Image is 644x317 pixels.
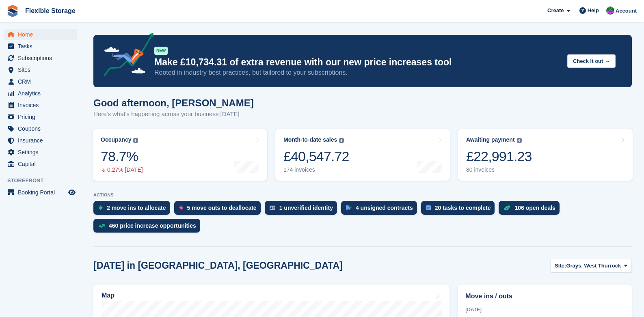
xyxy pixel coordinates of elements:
a: 5 move outs to deallocate [174,201,265,219]
span: CRM [18,76,67,87]
a: menu [4,99,77,111]
a: menu [4,187,77,198]
div: Occupancy [101,136,131,143]
div: 78.7% [101,148,143,165]
p: Here's what's happening across your business [DATE] [93,110,254,119]
a: Flexible Storage [22,4,79,17]
span: Invoices [18,99,67,111]
div: 460 price increase opportunities [109,222,196,229]
a: menu [4,158,77,170]
a: 4 unsigned contracts [341,201,421,219]
img: stora-icon-8386f47178a22dfd0bd8f6a31ec36ba5ce8667c1dd55bd0f319d3a0aa187defe.svg [6,5,19,17]
img: move_outs_to_deallocate_icon-f764333ba52eb49d3ac5e1228854f67142a1ed5810a6f6cc68b1a99e826820c5.svg [179,205,183,210]
img: task-75834270c22a3079a89374b754ae025e5fb1db73e45f91037f5363f120a921f8.svg [426,205,431,210]
span: Sites [18,64,67,75]
div: [DATE] [465,306,624,313]
span: Coupons [18,123,67,134]
a: Occupancy 78.7% 0.27% [DATE] [93,129,267,181]
span: Home [18,29,67,40]
a: menu [4,29,77,40]
h2: Move ins / outs [465,291,624,301]
span: Site: [555,262,566,270]
span: Subscriptions [18,52,67,64]
a: 106 open deals [499,201,563,219]
img: contract_signature_icon-13c848040528278c33f63329250d36e43548de30e8caae1d1a13099fd9432cc5.svg [346,205,352,210]
a: Preview store [67,188,77,197]
p: Rooted in industry best practices, but tailored to your subscriptions. [154,68,561,77]
span: Settings [18,147,67,158]
a: menu [4,76,77,87]
a: 460 price increase opportunities [93,219,204,237]
img: price-adjustments-announcement-icon-8257ccfd72463d97f412b2fc003d46551f7dbcb40ab6d574587a9cd5c0d94... [97,33,154,79]
span: Tasks [18,41,67,52]
div: 106 open deals [514,205,555,211]
span: Help [588,6,599,15]
a: Month-to-date sales £40,547.72 174 invoices [275,129,450,181]
a: menu [4,135,77,146]
img: price_increase_opportunities-93ffe204e8149a01c8c9dc8f82e8f89637d9d84a8eef4429ea346261dce0b2c0.svg [98,224,105,228]
img: Daniel Douglas [606,6,614,15]
p: ACTIONS [93,192,632,198]
a: menu [4,147,77,158]
a: menu [4,123,77,134]
a: 20 tasks to complete [421,201,499,219]
div: 80 invoices [466,166,532,173]
div: £22,991.23 [466,148,532,165]
p: Make £10,734.31 of extra revenue with our new price increases tool [154,56,561,68]
div: 20 tasks to complete [435,205,491,211]
h2: [DATE] in [GEOGRAPHIC_DATA], [GEOGRAPHIC_DATA] [93,260,343,271]
button: Check it out → [567,54,616,68]
span: Insurance [18,135,67,146]
span: Capital [18,158,67,170]
span: Grays, West Thurrock [566,262,621,270]
div: 174 invoices [283,166,349,173]
div: £40,547.72 [283,148,349,165]
div: Month-to-date sales [283,136,337,143]
span: Account [616,7,637,15]
img: verify_identity-adf6edd0f0f0b5bbfe63781bf79b02c33cf7c696d77639b501bdc392416b5a36.svg [270,205,275,210]
a: Awaiting payment £22,991.23 80 invoices [458,129,633,181]
a: 2 move ins to allocate [93,201,174,219]
span: Booking Portal [18,187,67,198]
img: icon-info-grey-7440780725fd019a000dd9b08b2336e03edf1995a4989e88bcd33f0948082b44.svg [339,138,344,143]
div: NEW [154,47,168,55]
div: 2 move ins to allocate [107,205,166,211]
div: 4 unsigned contracts [356,205,413,211]
a: menu [4,52,77,64]
span: Analytics [18,88,67,99]
span: Pricing [18,111,67,123]
h2: Map [102,292,115,299]
div: 5 move outs to deallocate [187,205,257,211]
img: icon-info-grey-7440780725fd019a000dd9b08b2336e03edf1995a4989e88bcd33f0948082b44.svg [517,138,522,143]
span: Storefront [7,177,81,185]
div: 1 unverified identity [279,205,333,211]
img: move_ins_to_allocate_icon-fdf77a2bb77ea45bf5b3d319d69a93e2d87916cf1d5bf7949dd705db3b84f3ca.svg [98,205,103,210]
a: menu [4,88,77,99]
a: menu [4,111,77,123]
a: 1 unverified identity [265,201,341,219]
a: menu [4,41,77,52]
img: deal-1b604bf984904fb50ccaf53a9ad4b4a5d6e5aea283cecdc64d6e3604feb123c2.svg [504,205,510,211]
a: menu [4,64,77,75]
img: icon-info-grey-7440780725fd019a000dd9b08b2336e03edf1995a4989e88bcd33f0948082b44.svg [133,138,138,143]
span: Create [547,6,564,15]
div: Awaiting payment [466,136,515,143]
div: 0.27% [DATE] [101,166,143,173]
button: Site: Grays, West Thurrock [550,259,632,272]
h1: Good afternoon, [PERSON_NAME] [93,97,254,108]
